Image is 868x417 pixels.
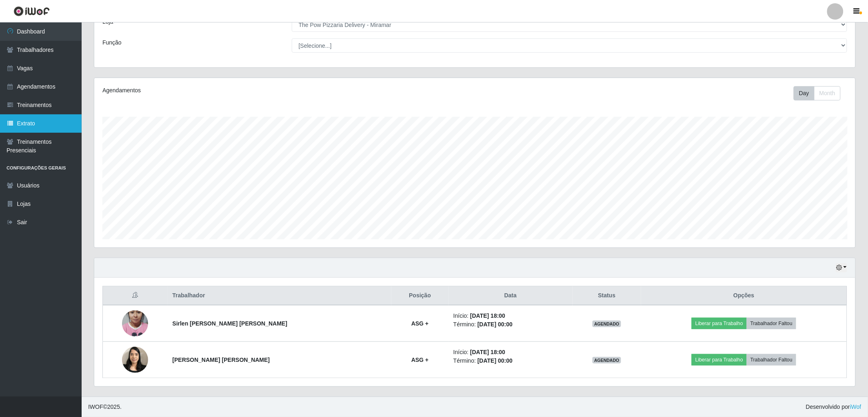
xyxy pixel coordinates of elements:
[477,357,513,364] time: [DATE] 00:00
[794,86,847,100] div: Toolbar with button groups
[747,354,796,366] button: Trabalhador Faltou
[102,38,122,47] label: Função
[794,86,815,100] button: Day
[573,286,641,306] th: Status
[747,318,796,329] button: Trabalhador Faltou
[88,403,122,411] span: © 2025 .
[411,357,428,363] strong: ASG +
[806,403,861,411] span: Desenvolvido por
[692,354,747,366] button: Liberar para Trabalho
[13,6,50,16] img: CoreUI Logo
[122,342,148,377] img: 1753969834649.jpeg
[470,312,505,319] time: [DATE] 18:00
[692,318,747,329] button: Liberar para Trabalho
[102,86,406,95] div: Agendamentos
[470,349,505,355] time: [DATE] 18:00
[122,300,148,347] img: 1724535532655.jpeg
[794,86,841,100] div: First group
[814,86,841,100] button: Month
[172,357,270,363] strong: [PERSON_NAME] [PERSON_NAME]
[453,312,568,320] li: Início:
[477,321,513,328] time: [DATE] 00:00
[391,286,448,306] th: Posição
[448,286,573,306] th: Data
[167,286,391,306] th: Trabalhador
[593,357,621,363] span: AGENDADO
[88,404,103,410] span: IWOF
[453,357,568,365] li: Término:
[593,321,621,327] span: AGENDADO
[453,320,568,329] li: Término:
[411,320,428,327] strong: ASG +
[453,348,568,357] li: Início:
[172,320,287,327] strong: Sirlen [PERSON_NAME] [PERSON_NAME]
[641,286,847,306] th: Opções
[850,404,861,410] a: iWof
